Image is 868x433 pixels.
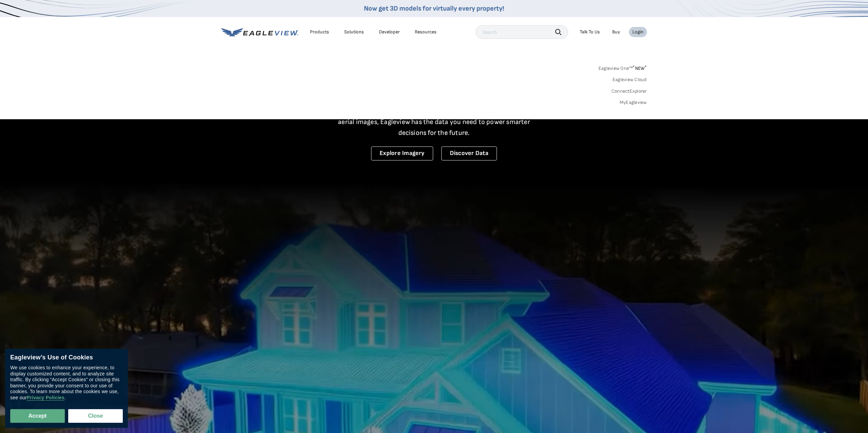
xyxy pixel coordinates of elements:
[612,29,620,35] a: Buy
[612,88,647,94] a: ConnectExplorer
[330,106,539,138] p: A new era starts here. Built on more than 3.5 billion high-resolution aerial images, Eagleview ha...
[344,29,364,35] div: Solutions
[10,409,65,423] button: Accept
[10,365,123,401] div: We use cookies to enhance your experience, to display customized content, and to analyze site tra...
[415,29,437,35] div: Resources
[441,146,497,160] a: Discover Data
[379,29,400,35] a: Developer
[632,29,644,35] div: Login
[310,29,329,35] div: Products
[27,395,64,401] a: Privacy Policies
[613,77,647,83] a: Eagleview Cloud
[68,409,123,423] button: Close
[599,63,647,71] a: Eagleview One™*NEW*
[10,354,123,361] div: Eagleview’s Use of Cookies
[371,146,433,160] a: Explore Imagery
[580,29,600,35] div: Talk To Us
[475,25,568,39] input: Search
[620,99,647,106] a: MyEagleview
[633,65,647,71] span: NEW
[364,4,504,13] a: Now get 3D models for virtually every property!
